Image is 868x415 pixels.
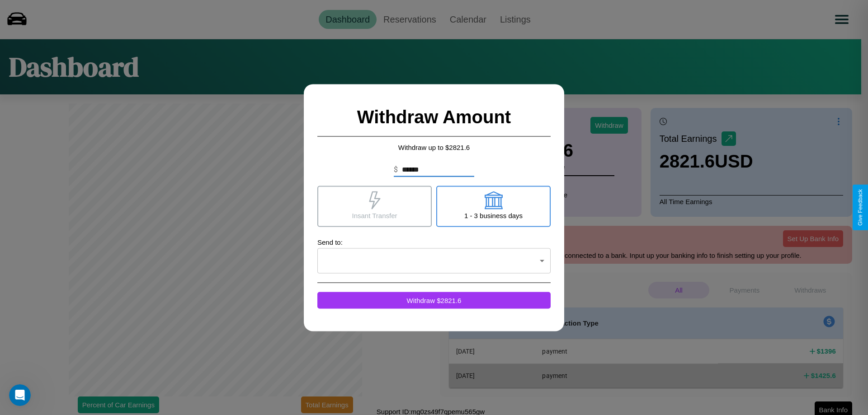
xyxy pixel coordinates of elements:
iframe: Intercom live chat [9,384,31,406]
p: Withdraw up to $ 2821.6 [317,141,551,153]
p: Send to: [317,236,551,248]
p: 1 - 3 business days [464,209,523,221]
p: Insant Transfer [352,209,397,221]
button: Withdraw $2821.6 [317,292,551,308]
p: $ [394,164,398,175]
div: Give Feedback [857,189,863,226]
h2: Withdraw Amount [317,98,551,136]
